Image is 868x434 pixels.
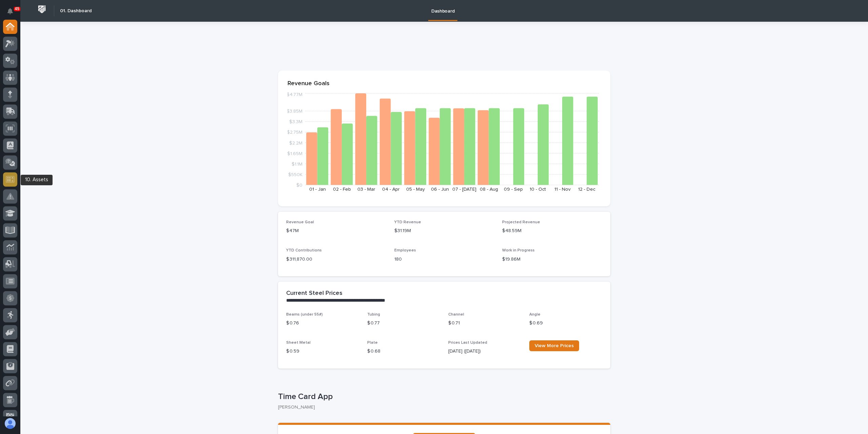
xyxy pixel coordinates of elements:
text: 10 - Oct [530,187,546,192]
button: users-avatar [3,416,17,431]
span: YTD Revenue [394,220,421,224]
text: 12 - Dec [578,187,595,192]
text: 02 - Feb [333,187,351,192]
tspan: $1.65M [287,151,302,156]
span: Projected Revenue [502,220,540,224]
span: Revenue Goal [286,220,314,224]
tspan: $3.85M [287,109,302,114]
p: $ 0.77 [367,320,440,327]
button: Notifications [3,4,17,18]
span: Beams (under 55#) [286,313,323,317]
p: $ 0.76 [286,320,359,327]
span: YTD Contributions [286,248,322,252]
tspan: $1.1M [292,162,302,166]
h2: 01. Dashboard [60,8,92,14]
span: Channel [448,313,464,317]
p: $47M [286,227,386,234]
span: View More Prices [535,343,574,348]
p: [PERSON_NAME] [278,404,605,410]
span: Prices Last Updated [448,341,487,345]
span: Employees [394,248,416,252]
p: $ 0.71 [448,320,521,327]
p: Time Card App [278,392,608,402]
span: Angle [529,313,540,317]
text: 07 - [DATE] [452,187,476,192]
p: 45 [15,6,19,11]
p: $ 0.69 [529,320,602,327]
text: 01 - Jan [309,187,326,192]
p: $ 0.68 [367,348,440,355]
span: Sheet Metal [286,341,311,345]
p: $48.59M [502,227,602,234]
p: Revenue Goals [288,80,601,88]
text: 11 - Nov [554,187,571,192]
tspan: $550K [288,172,302,177]
text: 06 - Jun [431,187,449,192]
text: 05 - May [406,187,425,192]
p: 180 [394,256,494,263]
tspan: $4.77M [287,92,302,97]
span: Plate [367,341,378,345]
p: $ 311,870.00 [286,256,386,263]
h2: Current Steel Prices [286,290,342,297]
img: Workspace Logo [36,3,48,16]
p: [DATE] ([DATE]) [448,348,521,355]
tspan: $3.3M [289,119,302,124]
text: 09 - Sep [504,187,523,192]
tspan: $0 [296,183,302,188]
p: $ 0.59 [286,348,359,355]
p: $31.19M [394,227,494,234]
p: $19.86M [502,256,602,263]
tspan: $2.75M [287,130,302,135]
span: Work in Progress [502,248,535,252]
text: 04 - Apr [382,187,400,192]
tspan: $2.2M [289,140,302,145]
a: View More Prices [529,340,579,351]
text: 03 - Mar [357,187,375,192]
div: Notifications45 [8,8,17,19]
span: Tubing [367,313,380,317]
text: 08 - Aug [480,187,498,192]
